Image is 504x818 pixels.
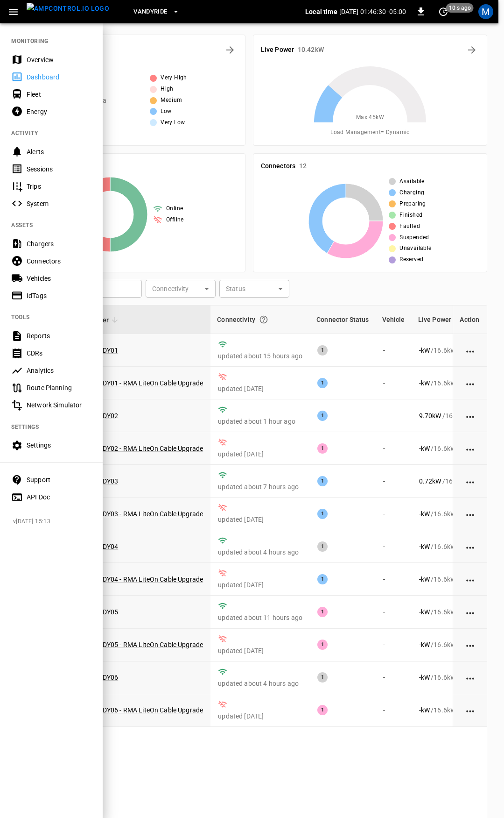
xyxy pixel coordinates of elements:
button: set refresh interval [436,4,451,19]
div: Alerts [27,147,91,156]
div: profile-icon [478,4,493,19]
div: Reports [27,331,91,341]
div: Connectors [27,256,91,266]
div: Network Simulator [27,400,91,410]
p: Local time [305,7,337,16]
div: Analytics [27,366,91,375]
div: Settings [27,441,91,450]
div: System [27,199,91,208]
span: 10 s ago [446,3,474,13]
span: VandyRide [133,7,167,17]
div: Dashboard [27,72,91,82]
div: CDRs [27,349,91,358]
div: Overview [27,55,91,64]
div: API Doc [27,492,91,502]
div: Chargers [27,239,91,249]
p: [DATE] 01:46:30 -05:00 [339,7,406,16]
div: Fleet [27,90,91,99]
div: Trips [27,182,91,191]
span: v [DATE] 15:13 [13,517,95,526]
div: Energy [27,107,91,116]
div: Support [27,475,91,484]
div: Route Planning [27,383,91,392]
img: ampcontrol.io logo [27,3,109,14]
div: IdTags [27,291,91,300]
div: Vehicles [27,274,91,283]
div: Sessions [27,164,91,174]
